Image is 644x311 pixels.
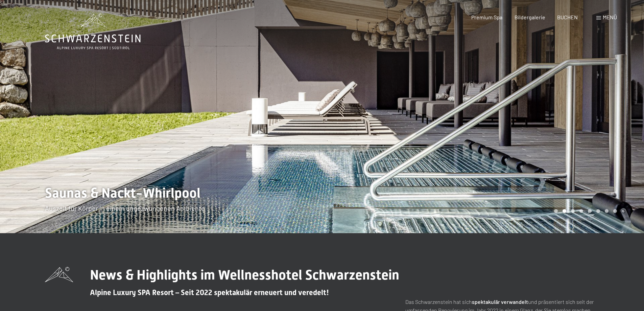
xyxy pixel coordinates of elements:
div: Carousel Page 5 [588,209,592,213]
a: Premium Spa [471,14,502,20]
strong: spektakulär verwandelt [472,298,528,305]
div: Carousel Page 6 [596,209,600,213]
div: Carousel Page 2 (Current Slide) [563,209,566,213]
a: Bildergalerie [515,14,545,20]
div: Carousel Page 8 [613,209,617,213]
div: Carousel Page 4 [579,209,583,213]
span: News & Highlights im Wellnesshotel Schwarzenstein [90,267,399,283]
div: Carousel Page 3 [571,209,575,213]
div: Carousel Page 1 [554,209,558,213]
span: Alpine Luxury SPA Resort – Seit 2022 spektakulär erneuert und veredelt! [90,288,329,297]
a: BUCHEN [557,14,578,20]
span: Menü [603,14,617,20]
div: Carousel Page 7 [605,209,609,213]
div: Carousel Pagination [552,209,617,213]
